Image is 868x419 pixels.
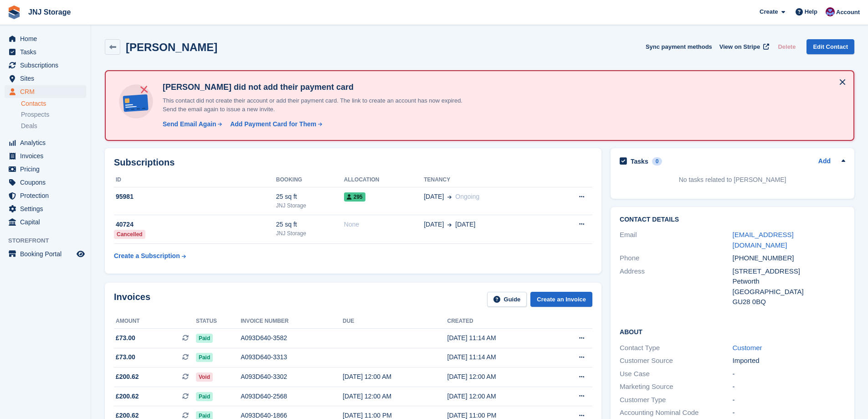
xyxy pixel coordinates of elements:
[733,369,845,379] div: -
[20,248,75,260] span: Booking Portal
[21,110,49,119] span: Prospects
[241,352,343,362] div: A093D640-3313
[620,216,845,223] h2: Contact Details
[196,353,213,362] span: Paid
[719,42,760,52] span: View on Stripe
[620,266,732,307] div: Address
[20,202,75,215] span: Settings
[806,39,854,54] a: Edit Contact
[196,314,241,329] th: Status
[114,314,196,329] th: Amount
[733,253,845,264] div: [PHONE_NUMBER]
[226,119,323,129] a: Add Payment Card for Them
[196,334,213,343] span: Paid
[5,32,86,45] a: menu
[530,292,592,307] a: Create an Invoice
[5,150,86,162] a: menu
[241,333,343,343] div: A093D640-3582
[20,150,75,162] span: Invoices
[447,352,552,362] div: [DATE] 11:14 AM
[241,314,343,329] th: Invoice number
[620,408,732,418] div: Accounting Nominal Code
[733,266,845,277] div: [STREET_ADDRESS]
[20,85,75,98] span: CRM
[159,96,478,114] p: This contact did not create their account or add their payment card. The link to create an accoun...
[652,157,663,166] div: 0
[620,230,732,250] div: Email
[276,192,344,202] div: 25 sq ft
[20,59,75,72] span: Subscriptions
[620,395,732,405] div: Customer Type
[163,119,216,129] div: Send Email Again
[487,292,527,307] a: Guide
[344,220,424,229] div: None
[114,248,186,264] a: Create a Subscription
[733,408,845,418] div: -
[733,276,845,287] div: Petworth
[836,8,860,17] span: Account
[196,372,213,382] span: Void
[620,175,845,185] p: No tasks related to [PERSON_NAME]
[774,39,799,54] button: Delete
[116,392,139,401] span: £200.62
[230,119,316,129] div: Add Payment Card for Them
[114,251,180,261] div: Create a Subscription
[114,220,276,229] div: 40724
[25,5,74,20] a: JNJ Storage
[631,157,648,166] h2: Tasks
[21,99,86,108] a: Contacts
[276,229,344,238] div: JNJ Storage
[20,46,75,58] span: Tasks
[116,372,139,382] span: £200.62
[5,216,86,228] a: menu
[733,382,845,392] div: -
[646,39,712,54] button: Sync payment methods
[620,356,732,366] div: Customer Source
[5,59,86,72] a: menu
[21,110,86,119] a: Prospects
[114,157,592,168] h2: Subscriptions
[20,136,75,149] span: Analytics
[20,189,75,202] span: Protection
[620,382,732,392] div: Marketing Source
[241,392,343,401] div: A093D640-2568
[620,253,732,264] div: Phone
[276,220,344,229] div: 25 sq ft
[620,343,732,353] div: Contact Type
[343,314,447,329] th: Due
[343,372,447,382] div: [DATE] 12:00 AM
[114,192,276,202] div: 95981
[733,297,845,307] div: GU28 0BQ
[21,121,86,131] a: Deals
[5,176,86,189] a: menu
[818,156,831,167] a: Add
[716,39,771,54] a: View on Stripe
[159,82,478,93] h4: [PERSON_NAME] did not add their payment card
[114,173,276,187] th: ID
[5,85,86,98] a: menu
[276,173,344,187] th: Booking
[20,72,75,85] span: Sites
[455,220,475,229] span: [DATE]
[20,163,75,176] span: Pricing
[447,314,552,329] th: Created
[424,220,444,229] span: [DATE]
[826,7,835,16] img: Jonathan Scrase
[447,392,552,401] div: [DATE] 12:00 AM
[114,292,150,307] h2: Invoices
[5,163,86,176] a: menu
[20,216,75,228] span: Capital
[733,344,762,352] a: Customer
[733,395,845,405] div: -
[20,32,75,45] span: Home
[196,392,213,401] span: Paid
[455,193,479,200] span: Ongoing
[20,176,75,189] span: Coupons
[620,327,845,336] h2: About
[116,333,135,343] span: £73.00
[117,82,155,121] img: no-card-linked-e7822e413c904bf8b177c4d89f31251c4716f9871600ec3ca5bfc59e148c83f4.svg
[343,392,447,401] div: [DATE] 12:00 AM
[114,230,145,239] div: Cancelled
[733,287,845,297] div: [GEOGRAPHIC_DATA]
[344,173,424,187] th: Allocation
